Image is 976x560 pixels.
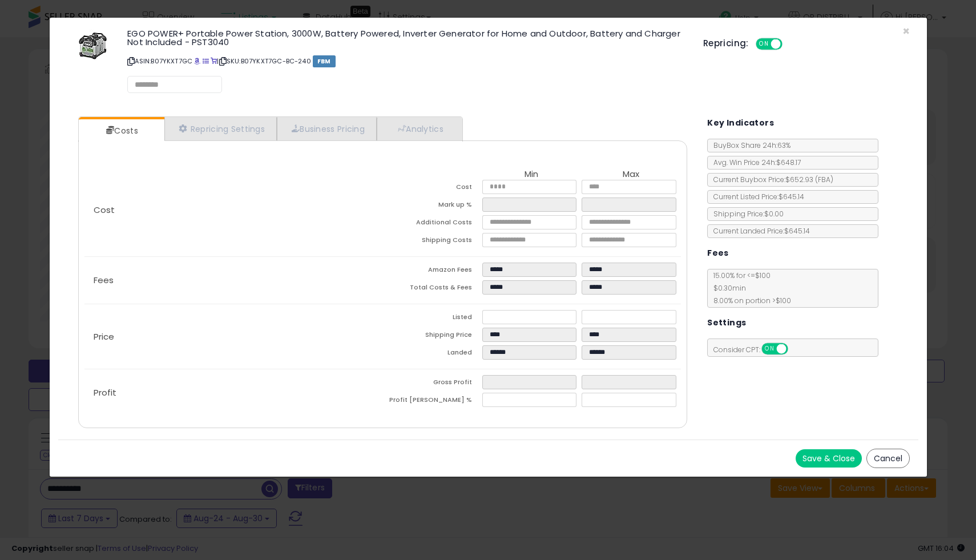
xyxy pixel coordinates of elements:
td: Landed [382,345,482,363]
span: $652.93 [785,175,833,184]
a: Your listing only [211,57,217,66]
span: Current Landed Price: $645.14 [708,226,810,236]
span: ON [757,39,771,49]
p: Fees [84,276,383,285]
td: Amazon Fees [382,263,482,280]
button: Cancel [866,449,910,468]
span: Consider CPT: [708,345,803,354]
td: Cost [382,180,482,198]
td: Additional Costs [382,215,482,233]
p: ASIN: B07YKXT7GC | SKU: B07YKXT7GC-BC-240 [127,52,686,70]
p: Price [84,332,383,341]
h5: Fees [707,246,729,260]
img: 418r6m324UL._SL60_.jpg [75,29,110,63]
p: Cost [84,206,383,215]
span: BuyBox Share 24h: 63% [708,140,791,150]
span: 8.00 % on portion > $100 [708,296,791,305]
span: ON [763,344,777,354]
td: Profit [PERSON_NAME] % [382,393,482,410]
a: BuyBox page [194,57,200,66]
td: Listed [382,310,482,328]
td: Shipping Price [382,328,482,345]
span: Shipping Price: $0.00 [708,209,784,219]
a: Repricing Settings [164,117,277,140]
td: Mark up % [382,198,482,215]
span: OFF [787,344,805,354]
span: Current Listed Price: $645.14 [708,192,804,202]
span: FBM [313,55,336,67]
a: Business Pricing [277,117,377,140]
td: Gross Profit [382,375,482,393]
h5: Repricing: [703,39,749,48]
a: Analytics [377,117,461,140]
th: Max [582,170,681,180]
td: Total Costs & Fees [382,280,482,298]
span: Avg. Win Price 24h: $648.17 [708,158,801,167]
h3: EGO POWER+ Portable Power Station, 3000W, Battery Powered, Inverter Generator for Home and Outdoo... [127,29,686,46]
span: Current Buybox Price: [708,175,833,184]
a: All offer listings [203,57,209,66]
span: $0.30 min [708,283,746,293]
span: OFF [780,39,798,49]
h5: Key Indicators [707,116,774,130]
td: Shipping Costs [382,233,482,251]
p: Profit [84,388,383,397]
th: Min [482,170,582,180]
span: 15.00 % for <= $100 [708,271,791,305]
h5: Settings [707,316,746,330]
span: ( FBA ) [815,175,833,184]
a: Costs [79,119,163,142]
span: × [902,23,910,39]
button: Save & Close [796,449,862,468]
